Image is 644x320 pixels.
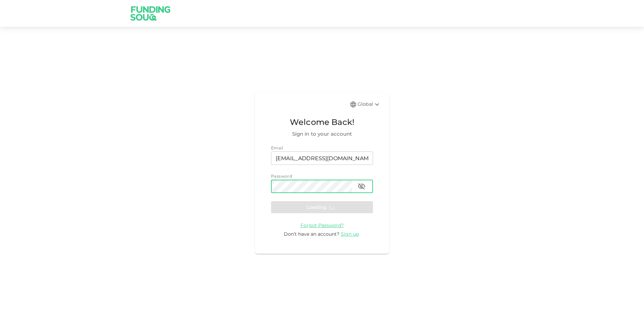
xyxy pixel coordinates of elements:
[271,145,283,150] span: Email
[284,231,339,237] span: Don’t have an account?
[301,222,344,228] a: Forgot Password?
[301,222,344,228] span: Forgot Password?
[271,151,373,165] input: email
[358,100,381,108] div: Global
[271,130,373,138] span: Sign in to your account
[271,180,352,193] input: password
[341,231,359,237] span: Sign up
[271,116,373,129] span: Welcome Back!
[271,174,292,179] span: Password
